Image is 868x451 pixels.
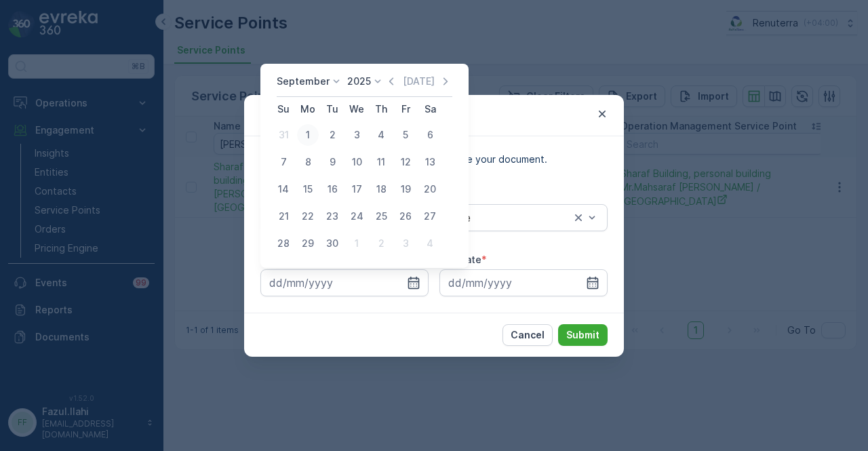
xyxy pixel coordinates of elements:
[395,124,416,146] div: 5
[297,151,319,173] div: 8
[370,233,392,254] div: 2
[369,97,393,121] th: Thursday
[419,205,441,227] div: 27
[271,97,296,121] th: Sunday
[346,124,368,146] div: 3
[370,124,392,146] div: 4
[566,328,599,342] p: Submit
[346,151,368,173] div: 10
[419,124,441,146] div: 6
[347,75,371,88] p: 2025
[321,151,343,173] div: 9
[346,205,368,227] div: 24
[297,124,319,146] div: 1
[273,178,294,200] div: 14
[393,97,418,121] th: Friday
[297,205,319,227] div: 22
[321,178,343,200] div: 16
[395,151,416,173] div: 12
[511,328,545,342] p: Cancel
[419,233,441,254] div: 4
[395,233,416,254] div: 3
[419,178,441,200] div: 20
[321,233,343,254] div: 30
[395,205,416,227] div: 26
[297,178,319,200] div: 15
[395,178,416,200] div: 19
[558,324,608,346] button: Submit
[260,269,429,296] input: dd/mm/yyyy
[273,205,294,227] div: 21
[403,75,435,88] p: [DATE]
[346,178,368,200] div: 17
[273,233,294,254] div: 28
[439,269,608,296] input: dd/mm/yyyy
[370,151,392,173] div: 11
[419,151,441,173] div: 13
[320,97,344,121] th: Tuesday
[277,75,330,88] p: September
[273,151,294,173] div: 7
[346,233,368,254] div: 1
[273,124,294,146] div: 31
[370,178,392,200] div: 18
[321,124,343,146] div: 2
[321,205,343,227] div: 23
[418,97,442,121] th: Saturday
[502,324,553,346] button: Cancel
[344,97,369,121] th: Wednesday
[370,205,392,227] div: 25
[296,97,320,121] th: Monday
[297,233,319,254] div: 29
